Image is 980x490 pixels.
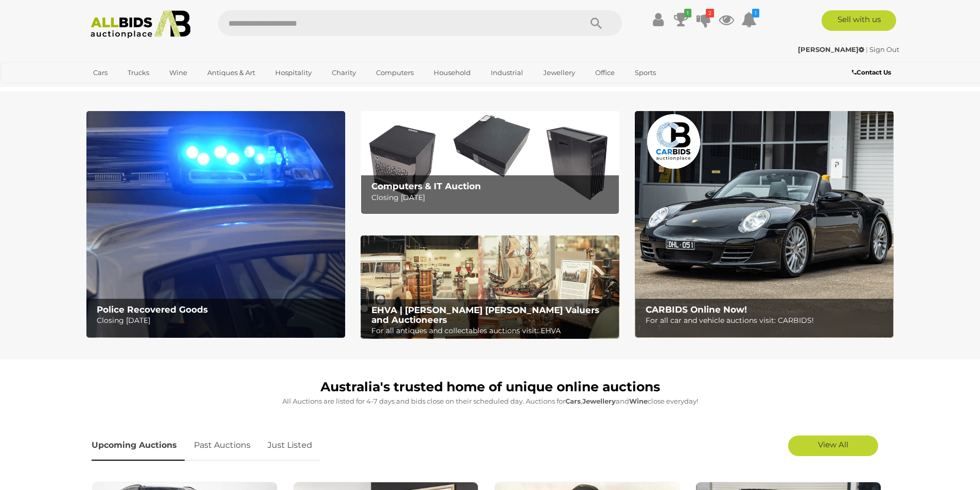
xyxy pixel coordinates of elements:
[484,64,530,81] a: Industrial
[706,9,714,17] i: 2
[646,314,888,327] p: For all car and vehicle auctions visit: CARBIDS!
[369,64,420,81] a: Computers
[97,304,208,315] b: Police Recovered Goods
[97,314,339,327] p: Closing [DATE]
[788,435,878,456] a: View All
[163,64,194,81] a: Wine
[121,64,156,81] a: Trucks
[269,64,318,81] a: Hospitality
[92,430,185,461] a: Upcoming Auctions
[371,181,481,191] b: Computers & IT Auction
[86,81,173,98] a: [GEOGRAPHIC_DATA]
[628,64,663,81] a: Sports
[85,10,197,39] img: Allbids.com.au
[798,45,866,53] a: [PERSON_NAME]
[866,45,868,53] span: |
[92,380,889,394] h1: Australia's trusted home of unique online auctions
[646,304,747,315] b: CARBIDS Online Now!
[86,64,114,81] a: Cars
[86,111,345,338] img: Police Recovered Goods
[361,235,619,339] img: EHVA | Evans Hastings Valuers and Auctioneers
[818,440,848,449] span: View All
[361,111,619,214] img: Computers & IT Auction
[582,397,616,405] strong: Jewellery
[741,10,757,29] a: 1
[589,64,621,81] a: Office
[86,111,345,338] a: Police Recovered Goods Police Recovered Goods Closing [DATE]
[752,9,759,17] i: 1
[537,64,582,81] a: Jewellery
[673,10,689,29] a: 1
[371,191,614,204] p: Closing [DATE]
[571,10,622,36] button: Search
[696,10,711,29] a: 2
[92,395,889,407] p: All Auctions are listed for 4-7 days and bids close on their scheduled day. Auctions for , and cl...
[822,10,896,31] a: Sell with us
[869,45,899,53] a: Sign Out
[427,64,477,81] a: Household
[361,111,619,214] a: Computers & IT Auction Computers & IT Auction Closing [DATE]
[565,397,581,405] strong: Cars
[260,430,320,461] a: Just Listed
[798,45,864,53] strong: [PERSON_NAME]
[371,305,599,325] b: EHVA | [PERSON_NAME] [PERSON_NAME] Valuers and Auctioneers
[629,397,648,405] strong: Wine
[361,235,619,339] a: EHVA | Evans Hastings Valuers and Auctioneers EHVA | [PERSON_NAME] [PERSON_NAME] Valuers and Auct...
[186,430,258,461] a: Past Auctions
[852,68,891,76] b: Contact Us
[852,67,894,78] a: Contact Us
[371,324,614,337] p: For all antiques and collectables auctions visit: EHVA
[325,64,363,81] a: Charity
[635,111,894,338] img: CARBIDS Online Now!
[201,64,262,81] a: Antiques & Art
[635,111,894,338] a: CARBIDS Online Now! CARBIDS Online Now! For all car and vehicle auctions visit: CARBIDS!
[684,9,691,17] i: 1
